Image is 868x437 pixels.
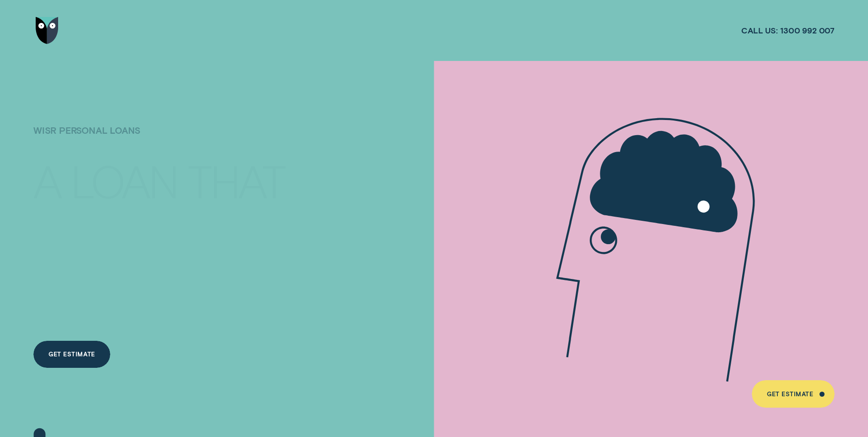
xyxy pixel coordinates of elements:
a: Get Estimate [33,341,110,368]
div: THAT [188,159,285,202]
h1: Wisr Personal Loans [33,125,297,153]
h4: A LOAN THAT PUTS YOU IN CONTROL [33,140,297,267]
a: Get Estimate [752,380,835,408]
span: Call us: [741,25,778,36]
div: LOAN [70,159,178,202]
a: Call us:1300 992 007 [741,25,835,36]
div: A [33,159,60,202]
span: 1300 992 007 [780,25,835,36]
img: Wisr [36,17,59,44]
